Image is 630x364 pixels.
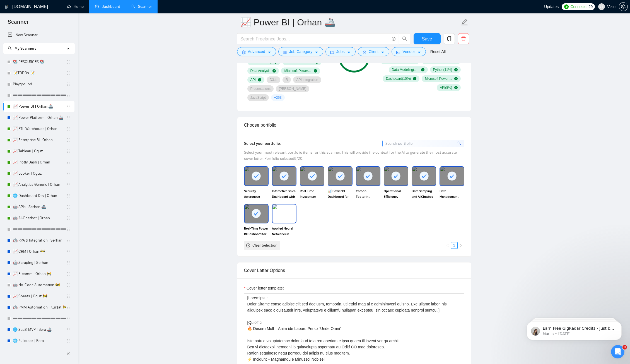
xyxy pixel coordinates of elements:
[13,201,66,213] a: 🤖 APIs | Serhan 🚢
[300,188,324,199] span: Real-Time Investment Performance Dashboard with React
[15,46,37,51] span: My Scanners
[3,213,74,224] li: 🤖 AI-Chatbot | Orhan
[286,78,288,82] span: R
[3,279,74,291] li: 🤖 No-Code Automation 🚧
[33,186,78,190] a: Open in help center
[458,33,469,44] button: delete
[272,204,296,223] img: portfolio thumbnail image
[283,50,287,54] span: bars
[66,104,71,109] span: holder
[383,140,464,147] input: Search portfolio
[3,112,74,123] li: 📈 Power Platform | Orhan 🚢
[13,246,66,257] a: 📈 CRM | Orhan 🚧
[8,30,70,41] a: New Scanner
[619,4,628,9] a: setting
[13,324,66,335] a: 🌐 SaaS-MVP | Bera 🚢
[399,33,410,44] button: search
[3,90,74,101] li: ➖➖➖➖➖➖➖➖➖➖➖➖➖➖➖➖➖➖➖
[278,47,323,56] button: barsJob Categorycaret-down
[244,188,269,199] span: Security Awareness Dashboard with Power BI
[3,302,74,313] li: 🤖 PMM Automation | Kürşat 🚧
[250,69,271,73] span: Data Analysis
[13,146,66,157] a: 📈 Tableau | Oguz
[13,112,66,123] a: 📈 Power Platform | Orhan 🚢
[458,36,469,41] span: delete
[381,50,385,54] span: caret-down
[248,49,265,55] span: Advanced
[619,4,627,9] span: setting
[315,50,318,54] span: caret-down
[13,68,66,79] a: 📝TODOs 📝
[3,123,74,134] li: 📈 ETL-Warehouse | Orhan
[13,190,66,201] a: 🌐 Dashboard Dev | Orhan
[296,78,318,82] span: API Integration
[66,238,71,243] span: holder
[347,50,351,54] span: caret-down
[66,149,71,153] span: holder
[244,117,464,133] div: Choose portfolio
[66,351,72,356] span: double-left
[66,93,71,98] span: holder
[414,33,441,44] button: Save
[314,69,317,73] span: check-circle
[518,310,630,349] iframe: Intercom notifications message
[3,134,74,146] li: 📈 Enterprise BI | Orhan
[34,168,49,179] span: disappointed reaction
[95,4,120,9] a: dashboardDashboard
[3,101,74,112] li: 📈 Power BI | Orhan 🚢
[396,50,400,54] span: idcard
[244,226,269,237] span: Real-Time Power BI Dashoard for HR Planning
[66,216,71,220] span: holder
[3,190,74,201] li: 🌐 Dashboard Dev | Orhan
[3,235,74,246] li: 🤖 RPA & Integration | Serhan
[8,46,37,51] span: My Scanners
[430,49,446,55] a: Reset All
[3,18,33,30] span: Scanner
[363,50,366,54] span: user
[246,244,250,247] span: close-circle
[66,316,71,321] span: holder
[3,268,74,279] li: 📈 E-comm | Orhan 🚧
[399,36,410,41] span: search
[3,291,74,302] li: 📈 Sheets | Oguz 🚧
[564,4,569,9] img: upwork-logo.png
[13,291,66,302] a: 📈 Sheets | Oguz 🚧
[237,47,276,56] button: settingAdvancedcaret-down
[13,168,66,179] a: 📈 Looker | Oguz
[4,2,14,13] button: go back
[3,30,74,41] li: New Scanner
[386,76,411,81] span: Dashboard ( 10 %)
[3,157,74,168] li: 📈 Plotly Dash | Orhan
[13,213,66,224] a: 🤖 AI-Chatbot | Orhan
[66,194,71,198] span: holder
[267,50,271,54] span: caret-down
[66,115,71,120] span: holder
[571,4,587,10] span: Connects:
[63,168,78,179] span: smiley reaction
[392,37,395,41] span: info-circle
[13,56,66,68] a: 📚 RESOURCES 📚
[13,79,66,90] a: Playground
[3,56,74,68] li: 📚 RESOURCES 📚
[458,242,464,249] li: Next Page
[356,188,380,199] span: Carbon Footprint Dashboard with Power BI and Real-Time API Integration
[240,15,460,29] input: Scanner name...
[250,95,266,100] span: JavaScript
[425,76,452,81] span: Microsoft Power Automate ( 9 %)
[66,82,71,86] span: holder
[440,85,452,90] span: API ( 8 %)
[252,242,277,249] div: Clear Selection
[3,79,74,90] li: Playground
[3,179,74,190] li: 📈 Analytics Generic | Orhan
[270,78,277,82] span: D3.js
[451,242,457,249] a: 1
[8,46,12,50] span: search
[392,47,426,56] button: idcardVendorcaret-down
[454,68,458,71] span: check-circle
[611,345,624,358] iframe: Intercom live chat
[66,261,71,265] span: holder
[97,2,108,13] button: Expand window
[461,19,468,26] span: edit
